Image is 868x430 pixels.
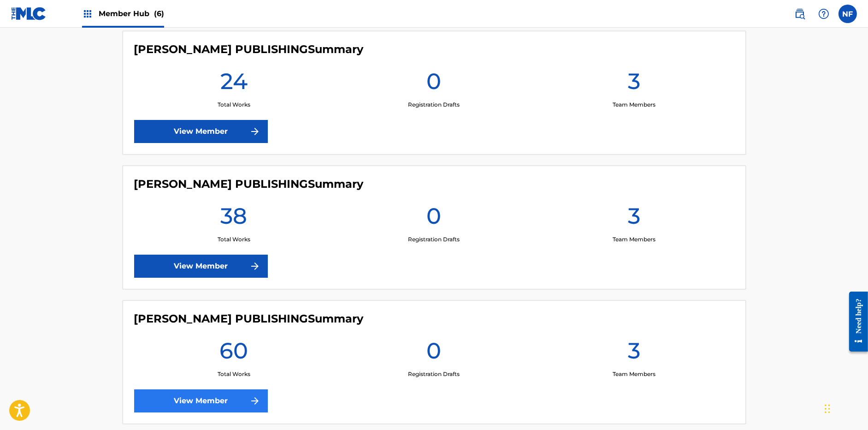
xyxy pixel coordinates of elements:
h1: 24 [220,67,248,101]
img: Top Rightsholders [82,8,93,19]
span: Member Hub [99,8,164,19]
h1: 3 [628,202,640,235]
h4: MADELINE JARMAN PUBLISHING [134,312,364,326]
img: f7272a7cc735f4ea7f67.svg [249,126,260,137]
div: User Menu [838,5,857,23]
p: Team Members [613,101,655,109]
img: search [794,8,805,19]
span: (6) [154,9,164,18]
p: Total Works [218,235,250,244]
iframe: Resource Center [842,284,868,358]
p: Total Works [218,370,250,378]
h1: 0 [426,337,441,370]
p: Total Works [218,101,250,109]
h1: 0 [426,202,441,235]
p: Team Members [613,235,655,244]
a: View Member [134,389,268,412]
h1: 0 [426,67,441,101]
img: help [818,8,829,19]
p: Registration Drafts [408,101,460,109]
div: Help [815,5,833,23]
h1: 38 [220,202,247,235]
img: f7272a7cc735f4ea7f67.svg [249,261,260,272]
a: View Member [134,120,268,143]
a: View Member [134,255,268,278]
a: Public Search [791,5,809,23]
h1: 3 [628,337,640,370]
iframe: Chat Widget [822,386,868,430]
h4: DEVON VONBALSON PUBLISHING [134,42,364,56]
img: f7272a7cc735f4ea7f67.svg [249,395,260,406]
div: Drag [825,395,830,423]
p: Team Members [613,370,655,378]
p: Registration Drafts [408,235,460,244]
img: MLC Logo [11,7,47,20]
h1: 60 [219,337,248,370]
h1: 3 [628,67,640,101]
p: Registration Drafts [408,370,460,378]
h4: DILLON BASSE PUBLISHING [134,177,364,191]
